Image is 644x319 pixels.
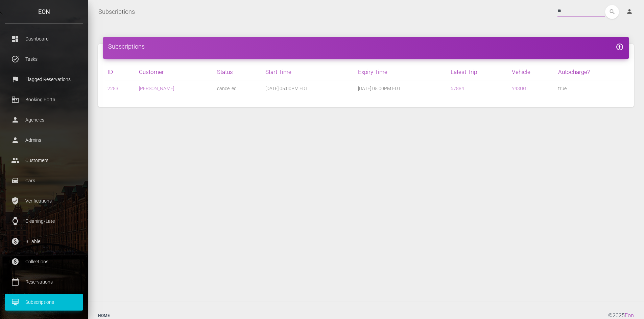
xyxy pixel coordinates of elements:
[5,30,83,47] a: dashboard Dashboard
[5,233,83,250] a: paid Billable
[10,54,78,64] p: Tasks
[10,216,78,226] p: Cleaning/Late
[10,74,78,84] p: Flagged Reservations
[10,115,78,125] p: Agencies
[5,71,83,88] a: flag Flagged Reservations
[5,213,83,230] a: watch Cleaning/Late
[105,64,136,80] th: ID
[5,91,83,108] a: corporate_fare Booking Portal
[108,42,624,51] h4: Subscriptions
[509,64,555,80] th: Vehicle
[5,294,83,311] a: card_membership Subscriptions
[10,135,78,145] p: Admins
[621,5,639,19] a: person
[136,64,214,80] th: Customer
[10,257,78,267] p: Collections
[5,111,83,128] a: person Agencies
[555,64,627,80] th: Autocharge?
[616,43,624,50] a: add_circle_outline
[214,64,263,80] th: Status
[5,172,83,189] a: drive_eta Cars
[355,64,448,80] th: Expiry Time
[10,176,78,186] p: Cars
[626,8,633,15] i: person
[616,43,624,51] i: add_circle_outline
[5,51,83,68] a: task_alt Tasks
[5,152,83,169] a: people Customers
[5,192,83,209] a: verified_user Verifications
[555,80,627,97] td: true
[139,86,174,91] a: [PERSON_NAME]
[448,64,509,80] th: Latest Trip
[10,236,78,246] p: Billable
[625,312,634,319] a: Eon
[108,86,118,91] a: 2283
[10,297,78,307] p: Subscriptions
[10,34,78,44] p: Dashboard
[451,86,464,91] a: 67884
[10,196,78,206] p: Verifications
[214,80,263,97] td: cancelled
[355,80,448,97] td: [DATE] 05:00PM EDT
[5,253,83,270] a: paid Collections
[5,273,83,290] a: calendar_today Reservations
[605,5,619,19] button: search
[10,277,78,287] p: Reservations
[5,132,83,149] a: person Admins
[98,3,135,20] a: Subscriptions
[263,64,355,80] th: Start Time
[512,86,529,91] a: Y43UGL
[10,95,78,105] p: Booking Portal
[263,80,355,97] td: [DATE] 05:00PM EDT
[10,155,78,165] p: Customers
